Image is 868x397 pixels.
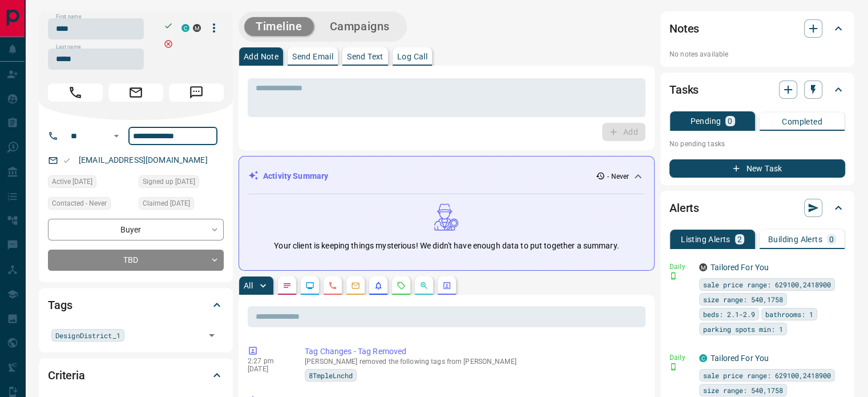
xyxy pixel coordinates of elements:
svg: Push Notification Only [669,272,677,280]
a: [EMAIL_ADDRESS][DOMAIN_NAME] [79,155,208,165]
button: Open [110,129,123,143]
h2: Notes [669,19,699,38]
span: Contacted - Never [52,198,107,209]
p: Send Text [347,53,383,61]
p: Building Alerts [768,235,822,243]
svg: Calls [328,281,337,290]
div: Criteria [48,362,224,389]
label: Last name [56,43,81,51]
p: Add Note [244,53,278,61]
p: 0 [829,235,834,243]
span: beds: 2.1-2.9 [703,308,755,320]
span: bathrooms: 1 [765,308,813,320]
span: DesignDistrict_1 [55,330,120,341]
svg: Push Notification Only [669,363,677,371]
p: 2 [737,235,742,243]
span: parking spots min: 1 [703,323,783,335]
a: Tailored For You [710,263,769,272]
h2: Criteria [48,366,85,384]
p: Completed [782,118,822,126]
div: Tue Jan 10 2017 [139,197,224,213]
div: Activity Summary- Never [248,166,645,187]
p: Daily [669,352,692,363]
div: mrloft.ca [699,263,707,271]
button: Campaigns [318,17,401,36]
p: Activity Summary [263,170,328,182]
svg: Requests [397,281,406,290]
span: Email [108,83,163,102]
span: Message [169,83,224,102]
p: Log Call [397,53,427,61]
a: Tailored For You [710,354,769,363]
button: Open [204,327,220,343]
div: Tue Jan 10 2017 [139,175,224,191]
span: sale price range: 629100,2418900 [703,370,831,381]
svg: Agent Actions [442,281,451,290]
span: Signed up [DATE] [143,176,195,187]
div: Buyer [48,219,224,240]
p: [PERSON_NAME] removed the following tags from [PERSON_NAME] [305,358,641,366]
p: All [244,282,253,290]
div: TBD [48,250,224,271]
p: Your client is keeping things mysterious! We didn't have enough data to put together a summary. [274,240,619,252]
div: Notes [669,15,845,42]
svg: Opportunities [419,281,429,290]
div: Alerts [669,194,845,222]
button: Timeline [244,17,314,36]
p: Daily [669,262,692,272]
span: sale price range: 629100,2418900 [703,279,831,290]
p: 0 [728,117,732,125]
svg: Notes [282,281,292,290]
h2: Tags [48,296,72,314]
svg: Lead Browsing Activity [305,281,314,290]
label: First name [56,13,81,21]
p: - Never [607,171,629,182]
div: Tags [48,291,224,319]
span: Claimed [DATE] [143,198,190,209]
span: Call [48,83,103,102]
div: mrloft.ca [193,24,201,32]
p: Tag Changes - Tag Removed [305,346,641,358]
h2: Tasks [669,81,699,99]
svg: Emails [351,281,360,290]
p: Pending [690,117,721,125]
button: New Task [669,159,845,178]
svg: Listing Alerts [374,281,383,290]
p: No pending tasks [669,135,845,153]
div: Mon Oct 18 2021 [48,175,133,191]
div: Tasks [669,76,845,103]
span: 8TmpleLnchd [309,370,353,381]
p: Listing Alerts [681,235,730,243]
span: size range: 540,1758 [703,294,783,305]
div: condos.ca [181,24,189,32]
svg: Email Valid [63,157,71,165]
div: condos.ca [699,354,707,362]
span: Active [DATE] [52,176,92,187]
span: size range: 540,1758 [703,384,783,396]
p: [DATE] [248,365,288,373]
p: Send Email [292,53,333,61]
h2: Alerts [669,199,699,217]
p: 2:27 pm [248,357,288,365]
p: No notes available [669,49,845,59]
